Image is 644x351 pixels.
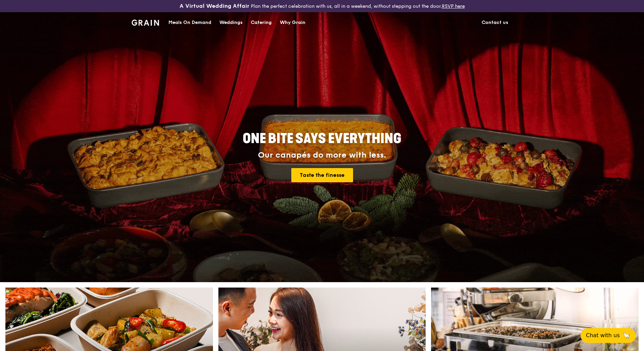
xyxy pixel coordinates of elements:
[247,12,276,33] a: Catering
[180,3,249,9] h3: A Virtual Wedding Affair
[128,3,516,9] div: Plan the perfect celebration with us, all in a weekend, without stepping out the door.
[442,3,465,9] a: RSVP here
[291,168,353,182] a: Taste the finesse
[276,12,310,33] a: Why Grain
[219,12,243,33] div: Weddings
[251,12,272,33] div: Catering
[132,20,159,26] img: Grain
[132,12,159,32] a: GrainGrain
[168,12,211,33] div: Meals On Demand
[586,331,620,340] span: Chat with us
[243,131,401,147] span: ONE BITE SAYS EVERYTHING
[478,12,512,33] a: Contact us
[200,151,444,160] div: Our canapés do more with less.
[280,12,305,33] div: Why Grain
[215,12,247,33] a: Weddings
[622,331,630,340] span: 🦙
[581,328,636,343] button: Chat with us🦙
